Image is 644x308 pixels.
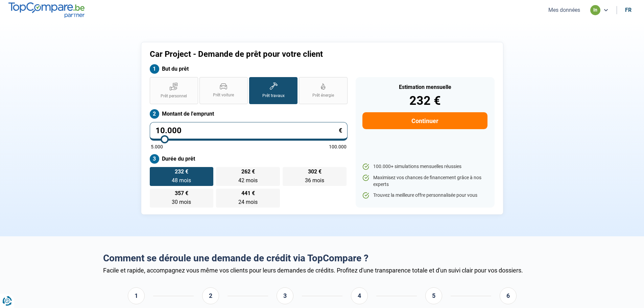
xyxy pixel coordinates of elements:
div: fr [625,7,631,13]
span: 100.000 [329,144,347,149]
button: Continuer [362,112,487,129]
span: 232 € [175,169,188,174]
li: Trouvez la meilleure offre personnalisée pour vous [362,192,487,199]
label: Durée du prêt [150,154,348,164]
li: Maximisez vos chances de financement grâce à nos experts [362,174,487,188]
span: 302 € [308,169,321,174]
span: 5.000 [151,144,163,149]
div: 1 [128,287,145,304]
label: But du prêt [150,64,348,74]
div: Facile et rapide, accompagnez vous même vos clients pour leurs demandes de crédits. Profitez d'un... [103,267,541,274]
span: Prêt personnel [161,93,187,99]
span: Prêt énergie [312,93,334,98]
div: 5 [425,287,442,304]
button: Mes données [546,6,582,14]
div: 6 [500,287,517,304]
h1: Car Project - Demande de prêt pour votre client [150,49,406,59]
span: Prêt voiture [213,92,234,98]
div: 3 [277,287,293,304]
span: 441 € [241,191,255,196]
span: 42 mois [238,177,258,184]
span: 36 mois [305,177,324,184]
h2: Comment se déroule une demande de crédit via TopCompare ? [103,253,541,264]
span: 24 mois [238,199,258,205]
span: 262 € [241,169,255,174]
div: 4 [351,287,368,304]
span: 30 mois [172,199,191,205]
span: 48 mois [172,177,191,184]
img: TopCompare.be [8,2,85,18]
label: Montant de l'emprunt [150,109,348,119]
div: in [590,5,600,15]
div: Estimation mensuelle [362,85,487,90]
div: 2 [202,287,219,304]
span: Prêt travaux [262,93,285,99]
div: 232 € [362,95,487,107]
li: 100.000+ simulations mensuelles réussies [362,163,487,170]
span: € [339,127,342,134]
span: 357 € [175,191,188,196]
